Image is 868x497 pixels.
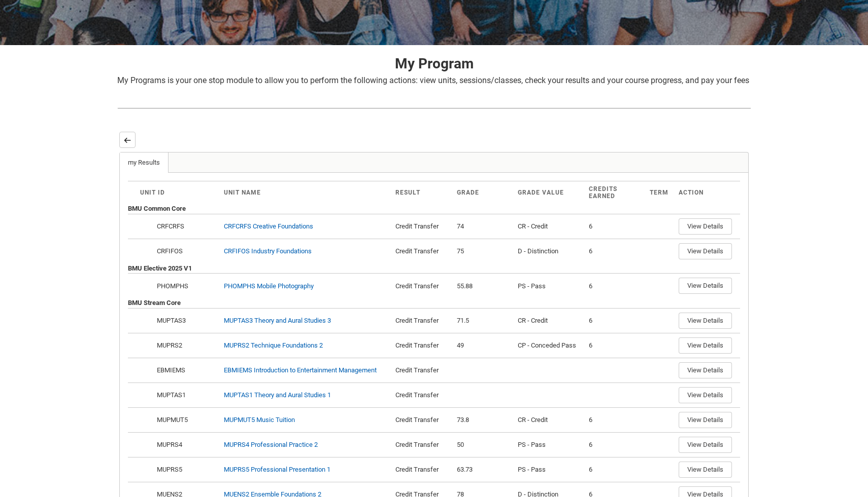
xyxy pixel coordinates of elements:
[518,246,581,256] div: D - Distinction
[457,221,510,232] div: 74
[128,205,186,212] b: BMU Common Core
[155,365,216,375] div: EBMIEMS
[224,316,331,326] div: MUPTAS3 Theory and Aural Studies 3
[224,466,330,473] a: MUPRS5 Professional Presentation 1
[679,243,732,259] button: View Details
[224,341,323,349] a: MUPRS2 Technique Foundations 2
[224,281,314,291] div: PHOMPHS Mobile Photography
[395,281,449,291] div: Credit Transfer
[589,440,642,450] div: 6
[589,246,642,256] div: 6
[155,281,216,291] div: PHOMPHS
[518,415,581,425] div: CR - Credit
[395,415,449,425] div: Credit Transfer
[518,440,581,450] div: PS - Pass
[518,340,581,351] div: CP - Conceded Pass
[457,281,510,291] div: 55.88
[140,189,216,196] div: Unit ID
[589,185,642,200] div: Credits Earned
[224,416,295,424] a: MUPMUT5 Music Tuition
[224,465,330,475] div: MUPRS5 Professional Presentation 1
[155,440,216,450] div: MUPRS4
[679,437,732,453] button: View Details
[589,340,642,351] div: 6
[395,365,449,375] div: Credit Transfer
[457,340,510,351] div: 49
[224,441,318,448] a: MUPRS4 Professional Practice 2
[395,440,449,450] div: Credit Transfer
[589,316,642,326] div: 6
[457,189,510,196] div: Grade
[589,281,642,291] div: 6
[155,340,216,351] div: MUPRS2
[589,415,642,425] div: 6
[395,316,449,326] div: Credit Transfer
[679,412,732,428] button: View Details
[679,218,732,235] button: View Details
[679,313,732,329] button: View Details
[395,390,449,400] div: Credit Transfer
[117,75,749,85] span: My Programs is your one stop module to allow you to perform the following actions: view units, se...
[395,189,449,196] div: Result
[518,281,581,291] div: PS - Pass
[128,299,181,307] b: BMU Stream Core
[120,152,169,173] a: my Results
[224,390,331,400] div: MUPTAS1 Theory and Aural Studies 1
[518,316,581,326] div: CR - Credit
[119,132,136,148] button: Back
[224,440,318,450] div: MUPRS4 Professional Practice 2
[128,264,192,272] b: BMU Elective 2025 V1
[224,282,314,290] a: PHOMPHS Mobile Photography
[679,387,732,403] button: View Details
[518,465,581,475] div: PS - Pass
[224,247,312,255] a: CRFIFOS Industry Foundations
[457,465,510,475] div: 63.73
[679,462,732,478] button: View Details
[679,278,732,294] button: View Details
[224,391,331,399] a: MUPTAS1 Theory and Aural Studies 1
[589,221,642,232] div: 6
[395,465,449,475] div: Credit Transfer
[117,103,751,113] img: REDU_GREY_LINE
[224,189,387,196] div: Unit Name
[679,189,728,196] div: Action
[650,189,671,196] div: Term
[155,390,216,400] div: MUPTAS1
[457,440,510,450] div: 50
[518,189,581,196] div: Grade Value
[224,317,331,324] a: MUPTAS3 Theory and Aural Studies 3
[224,222,313,230] a: CRFCRFS Creative Foundations
[457,246,510,256] div: 75
[224,415,295,425] div: MUPMUT5 Music Tuition
[155,415,216,425] div: MUPMUT5
[457,316,510,326] div: 71.5
[589,465,642,475] div: 6
[518,221,581,232] div: CR - Credit
[679,337,732,354] button: View Details
[395,246,449,256] div: Credit Transfer
[395,221,449,232] div: Credit Transfer
[155,246,216,256] div: CRFIFOS
[224,340,323,351] div: MUPRS2 Technique Foundations 2
[155,221,216,232] div: CRFCRFS
[395,55,474,72] strong: My Program
[155,465,216,475] div: MUPRS5
[155,316,216,326] div: MUPTAS3
[224,246,312,256] div: CRFIFOS Industry Foundations
[224,366,377,374] a: EBMIEMS Introduction to Entertainment Management
[224,365,377,375] div: EBMIEMS Introduction to Entertainment Management
[395,340,449,351] div: Credit Transfer
[679,362,732,378] button: View Details
[224,221,313,232] div: CRFCRFS Creative Foundations
[457,415,510,425] div: 73.8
